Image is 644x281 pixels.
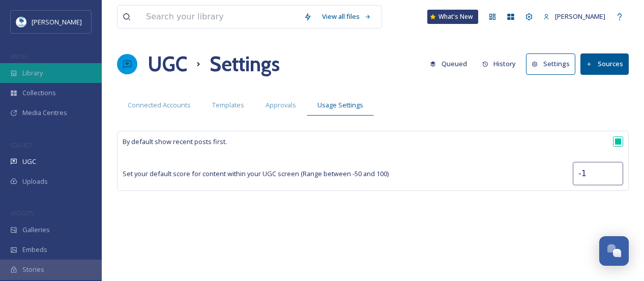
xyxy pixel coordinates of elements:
span: Galleries [22,225,50,235]
a: View all files [317,7,376,26]
button: Queued [425,54,472,74]
input: Search your library [141,6,299,28]
a: History [477,54,526,74]
a: What's New [427,10,478,24]
a: [PERSON_NAME] [538,7,610,26]
span: Connected Accounts [128,100,191,110]
span: Embeds [22,245,47,255]
span: WIDGETS [10,209,34,217]
a: Queued [425,54,477,74]
span: Set your default score for content within your UGC screen (Range between -50 and 100) [123,169,389,179]
span: Collections [22,88,56,98]
span: MEDIA [10,52,28,60]
span: By default show recent posts first. [123,137,227,147]
button: History [477,54,521,74]
a: Settings [526,53,580,74]
button: Settings [526,53,575,74]
span: UGC [22,157,36,166]
span: Media Centres [22,108,67,118]
span: Stories [22,265,44,274]
span: Library [22,68,43,78]
span: Uploads [22,177,48,186]
button: Open Chat [599,236,629,266]
span: Templates [212,100,244,110]
span: Usage Settings [317,100,363,110]
h1: Settings [210,49,280,79]
span: COLLECT [10,141,32,149]
a: UGC [148,49,187,79]
span: [PERSON_NAME] [32,17,82,26]
span: Approvals [266,100,296,110]
span: [PERSON_NAME] [555,12,605,21]
button: Sources [580,53,629,74]
img: download.jpeg [16,17,26,27]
